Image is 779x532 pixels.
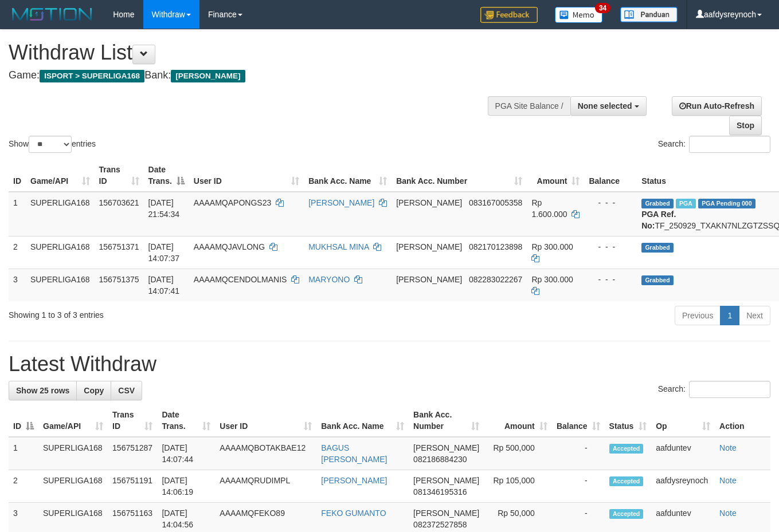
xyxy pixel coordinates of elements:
[9,437,38,470] td: 1
[531,275,573,284] span: Rp 300.000
[589,274,632,285] div: - - -
[9,305,316,321] div: Showing 1 to 3 of 3 entries
[531,198,567,219] span: Rp 1.600.000
[99,275,139,284] span: 156751375
[308,242,369,251] a: MUKHSAL MINA
[409,404,484,437] th: Bank Acc. Number: activate to sort column ascending
[38,470,108,503] td: SUPERLIGA168
[739,306,770,325] a: Next
[413,509,479,518] span: [PERSON_NAME]
[9,353,770,376] h1: Latest Withdraw
[148,242,180,263] span: [DATE] 14:07:37
[9,269,26,301] td: 3
[40,70,144,82] span: ISPORT > SUPERLIGA168
[589,241,632,253] div: - - -
[26,269,95,301] td: SUPERLIGA168
[26,159,95,192] th: Game/API: activate to sort column ascending
[469,275,522,284] span: Copy 082283022267 to clipboard
[552,470,605,503] td: -
[484,470,552,503] td: Rp 105,000
[9,136,96,153] label: Show entries
[38,404,108,437] th: Game/API: activate to sort column ascending
[720,306,739,325] a: 1
[396,198,462,207] span: [PERSON_NAME]
[9,70,508,81] h4: Game: Bank:
[584,159,637,192] th: Balance
[413,520,467,529] span: Copy 082372527858 to clipboard
[651,470,715,503] td: aafdysreynoch
[641,199,674,208] span: Grabbed
[488,96,570,116] div: PGA Site Balance /
[413,455,467,464] span: Copy 082186884230 to clipboard
[689,136,770,153] input: Search:
[570,96,647,116] button: None selected
[194,275,287,284] span: AAAAMQCENDOLMANIS
[108,470,157,503] td: 156751191
[321,509,386,518] a: FEKO GUMANTO
[194,198,271,207] span: AAAAMQAPONGS23
[99,242,139,251] span: 156751371
[698,199,755,208] span: PGA Pending
[641,243,674,253] span: Grabbed
[413,443,479,452] span: [PERSON_NAME]
[675,306,721,325] a: Previous
[215,437,316,470] td: AAAAMQBOTAKBAE12
[552,437,605,470] td: -
[589,197,632,208] div: - - -
[194,242,265,251] span: AAAAMQJAVLONG
[148,198,180,219] span: [DATE] 21:54:34
[715,404,770,437] th: Action
[676,199,696,208] span: Marked by aafchhiseyha
[9,236,26,269] td: 2
[620,7,678,22] img: panduan.png
[595,3,610,13] span: 34
[396,242,462,251] span: [PERSON_NAME]
[9,381,77,400] a: Show 25 rows
[304,159,392,192] th: Bank Acc. Name: activate to sort column ascending
[26,192,95,237] td: SUPERLIGA168
[148,275,180,295] span: [DATE] 14:07:41
[308,198,374,207] a: [PERSON_NAME]
[111,381,142,400] a: CSV
[9,404,38,437] th: ID: activate to sort column descending
[658,136,770,153] label: Search:
[144,159,189,192] th: Date Trans.: activate to sort column descending
[9,470,38,503] td: 2
[189,159,304,192] th: User ID: activate to sort column ascending
[308,275,350,284] a: MARYONO
[108,404,157,437] th: Trans ID: activate to sort column ascending
[609,509,644,519] span: Accepted
[609,476,644,486] span: Accepted
[729,116,762,135] a: Stop
[578,101,632,111] span: None selected
[95,159,144,192] th: Trans ID: activate to sort column ascending
[689,381,770,398] input: Search:
[651,437,715,470] td: aafduntev
[484,437,552,470] td: Rp 500,000
[672,96,762,116] a: Run Auto-Refresh
[605,404,652,437] th: Status: activate to sort column ascending
[396,275,462,284] span: [PERSON_NAME]
[480,7,538,23] img: Feedback.jpg
[719,509,737,518] a: Note
[9,159,26,192] th: ID
[413,476,479,485] span: [PERSON_NAME]
[26,236,95,269] td: SUPERLIGA168
[157,404,215,437] th: Date Trans.: activate to sort column ascending
[84,386,104,395] span: Copy
[9,41,508,64] h1: Withdraw List
[215,470,316,503] td: AAAAMQRUDIMPL
[469,242,522,251] span: Copy 082170123898 to clipboard
[9,6,96,23] img: MOTION_logo.png
[392,159,527,192] th: Bank Acc. Number: activate to sort column ascending
[171,70,245,82] span: [PERSON_NAME]
[215,404,316,437] th: User ID: activate to sort column ascending
[29,136,72,153] select: Showentries
[321,443,387,464] a: BAGUS [PERSON_NAME]
[719,476,737,485] a: Note
[157,470,215,503] td: [DATE] 14:06:19
[118,386,135,395] span: CSV
[9,192,26,237] td: 1
[552,404,605,437] th: Balance: activate to sort column ascending
[641,210,676,230] b: PGA Ref. No:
